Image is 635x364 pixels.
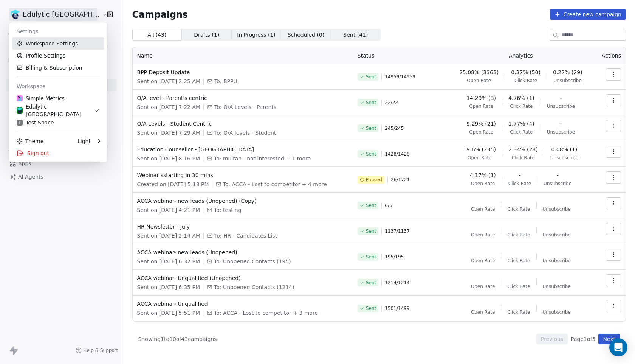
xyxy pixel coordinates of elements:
div: Simple Metrics [17,95,65,102]
div: Edulytic [GEOGRAPHIC_DATA] [17,103,94,118]
div: Settings [12,25,104,37]
a: Profile Settings [12,50,104,62]
a: Billing & Subscription [12,62,104,74]
a: Workspace Settings [12,37,104,50]
div: Light [77,137,91,145]
div: Test Space [17,119,54,126]
div: Sign out [12,147,104,159]
span: T [19,120,21,126]
img: edulytic-mark-retina.png [17,107,23,114]
img: sm-oviond-logo.png [17,95,23,101]
div: Workspace [12,80,104,92]
div: Theme [17,137,43,145]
